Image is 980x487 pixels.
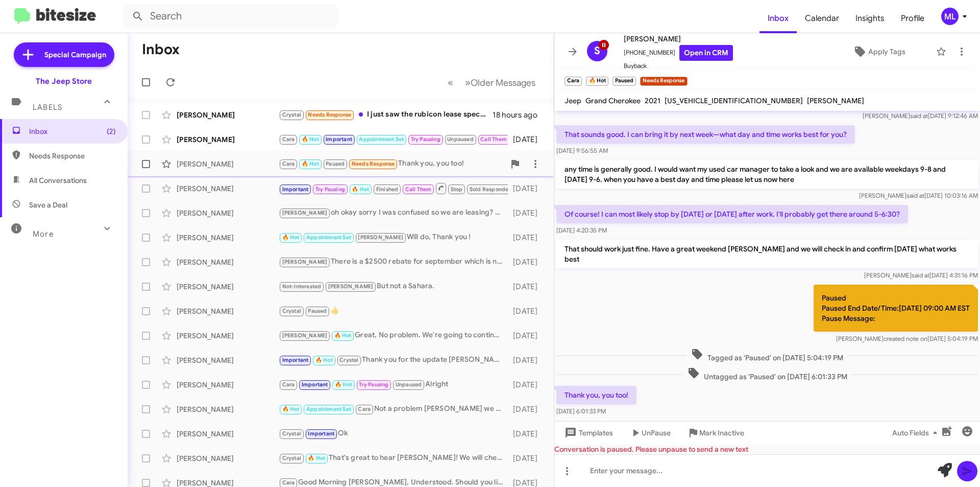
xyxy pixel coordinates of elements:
div: Not a problem [PERSON_NAME] we appreciate the update. When would you like to reschedule? [279,403,508,415]
div: 👍 [279,305,508,317]
p: That should work just fine. Have a great weekend [PERSON_NAME] and we will check in and confirm [... [556,240,978,268]
span: Special Campaign [44,50,106,60]
span: Try Pausing [315,186,345,193]
div: [DATE] [508,257,546,267]
div: [PERSON_NAME] [177,233,279,243]
a: Profile [893,4,933,33]
div: Thank you for the update [PERSON_NAME]. I will get with [PERSON_NAME] and have him contact you. I... [279,354,508,366]
span: 🔥 Hot [334,332,352,339]
span: Important [308,430,334,437]
span: Save a Deal [29,200,67,210]
span: Untagged as 'Paused' on [DATE] 6:01:33 PM [683,367,851,382]
span: Stop [451,186,463,193]
div: That's great to hear [PERSON_NAME]! We will check back in as we get closer to your lease end. Tha... [279,452,508,464]
div: [DATE] [508,183,546,194]
small: Needs Response [640,77,687,86]
span: Tagged as 'Paused' on [DATE] 5:04:19 PM [687,348,847,363]
div: [PERSON_NAME] [177,355,279,365]
button: UnPause [621,424,679,442]
div: Thank you, you too! [279,158,505,170]
p: Paused Paused End Date/Time:[DATE] 09:00 AM EST Pause Message: [814,285,978,332]
span: created note on [884,335,927,342]
span: [PERSON_NAME] [DATE] 10:03:16 AM [859,192,978,199]
div: Will do, Thank you ! [279,231,508,243]
span: Cara [282,136,295,143]
span: [PERSON_NAME] [282,332,328,339]
span: Inbox [759,4,797,33]
div: [PERSON_NAME] [177,183,279,194]
span: Important [302,381,328,388]
span: 🔥 Hot [352,186,369,193]
div: [PERSON_NAME] [177,404,279,414]
span: Try Pausing [411,136,440,143]
div: The Jeep Store [36,76,92,86]
a: Calendar [797,4,847,33]
p: That sounds good. I can bring it by next week—what day and time works best for you? [556,125,855,144]
span: » [465,76,471,89]
p: any time is generally good. I would want my used car manager to take a look and we are available ... [556,160,978,189]
span: Grand Cherokee [585,96,641,105]
span: 🔥 Hot [308,455,325,461]
div: [PERSON_NAME] [177,110,279,120]
span: Cara [282,160,295,167]
span: Cara [282,479,295,486]
div: [DATE] [508,429,546,439]
div: [PERSON_NAME] [177,331,279,341]
div: Alright [279,379,508,390]
div: [DATE] [508,404,546,414]
div: [DATE] [508,453,546,463]
div: [PERSON_NAME] [177,282,279,292]
div: Conversation is paused. Please unpause to send a new text [554,444,980,454]
span: [DATE] 4:20:35 PM [556,226,607,234]
span: [PERSON_NAME] [358,234,403,241]
span: [US_VEHICLE_IDENTIFICATION_NUMBER] [665,96,803,105]
span: Appointment Set [359,136,404,143]
span: Cara [358,406,371,412]
span: Buyback [624,61,733,71]
div: [DATE] [508,208,546,218]
span: Try Pausing [359,381,388,388]
span: Sold Responded Historic [470,186,534,193]
span: Cara [282,381,295,388]
small: 🔥 Hot [586,77,608,86]
span: [PHONE_NUMBER] [624,45,733,61]
div: But not a Sahara. [279,281,508,292]
div: 18 hours ago [493,110,546,120]
span: UnPause [642,424,671,442]
div: Great, No problem. We're going to continue to look for a wrangler in the range of 24k. Thank you ... [279,330,508,341]
span: 2021 [645,96,660,105]
div: [PERSON_NAME] [177,429,279,439]
span: Jeep [565,96,581,105]
span: 🔥 Hot [335,381,352,388]
div: [PERSON_NAME] [177,159,279,169]
span: Older Messages [471,77,535,88]
span: Needs Response [29,151,116,161]
span: [PERSON_NAME] [328,283,374,290]
span: 🔥 Hot [302,136,319,143]
button: Next [459,72,542,93]
div: [PERSON_NAME] [177,208,279,218]
div: ML [941,8,959,25]
div: [PERSON_NAME] [177,134,279,145]
input: Search [124,4,338,29]
span: said at [906,192,924,199]
span: Important [282,186,309,193]
span: [DATE] 6:01:33 PM [556,407,606,415]
span: [PERSON_NAME] [624,33,733,45]
div: [PERSON_NAME] [177,306,279,316]
span: Appointment Set [306,234,351,241]
span: [PERSON_NAME] [DATE] 4:31:16 PM [864,271,978,279]
div: [DATE] [508,134,546,145]
div: Sounds good. Thanks [279,182,508,195]
div: [DATE] [508,282,546,292]
p: Thank you, you too! [556,386,636,404]
span: [PERSON_NAME] [282,210,328,216]
span: Unpaused [447,136,474,143]
span: Needs Response [352,160,395,167]
span: Finished [376,186,399,193]
span: Crystal [282,455,301,461]
span: said at [912,271,929,279]
button: Mark Inactive [679,424,752,442]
